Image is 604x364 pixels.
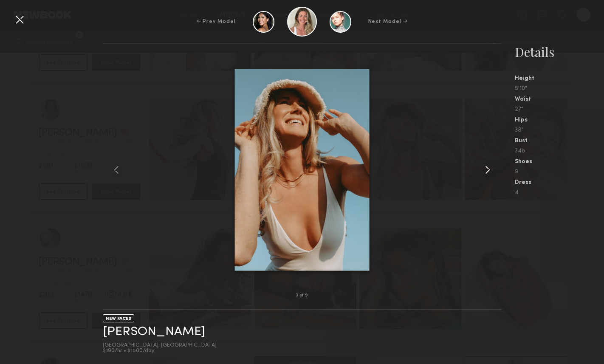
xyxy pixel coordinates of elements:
[515,86,604,92] div: 5'10"
[103,348,217,354] div: $190/hr • $1500/day
[515,117,604,123] div: Hips
[515,159,604,165] div: Shoes
[368,18,408,25] div: Next Model →
[103,343,217,348] div: [GEOGRAPHIC_DATA], [GEOGRAPHIC_DATA]
[515,180,604,186] div: Dress
[103,314,134,322] div: NEW FACES
[103,325,205,339] a: [PERSON_NAME]
[515,43,604,60] div: Details
[515,138,604,144] div: Bust
[515,148,604,154] div: 34b
[515,107,604,113] div: 27"
[515,76,604,82] div: Height
[515,127,604,133] div: 38"
[515,169,604,175] div: 9
[197,18,236,25] div: ← Prev Model
[515,96,604,102] div: Waist
[515,190,604,196] div: 4
[296,293,308,298] div: 3 of 9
